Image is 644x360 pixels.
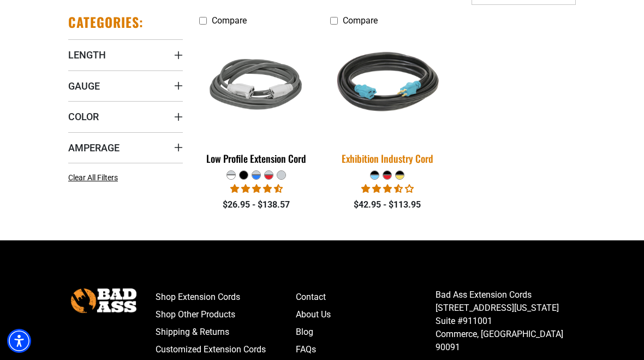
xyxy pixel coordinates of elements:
a: black teal Exhibition Industry Cord [330,31,445,170]
summary: Amperage [68,132,183,163]
a: Shop Extension Cords [156,288,296,306]
div: Low Profile Extension Cord [199,154,314,163]
span: 4.50 stars [230,184,283,194]
span: 3.67 stars [361,184,414,194]
div: Exhibition Industry Cord [330,154,445,163]
h2: Categories: [68,14,144,31]
a: Contact [296,288,436,306]
a: FAQs [296,341,436,358]
span: Gauge [68,80,100,92]
span: Length [68,49,106,61]
a: grey & white Low Profile Extension Cord [199,31,314,170]
span: Clear All Filters [68,173,118,182]
summary: Length [68,39,183,70]
div: $42.95 - $113.95 [330,198,445,211]
div: Accessibility Menu [7,329,31,353]
div: $26.95 - $138.57 [199,198,314,211]
a: Blog [296,323,436,341]
a: Customized Extension Cords [156,341,296,358]
a: Clear All Filters [68,172,122,184]
a: Shop Other Products [156,306,296,323]
p: Bad Ass Extension Cords [STREET_ADDRESS][US_STATE] Suite #911001 Commerce, [GEOGRAPHIC_DATA] 90091 [436,288,576,354]
img: black teal [322,27,453,145]
img: Bad Ass Extension Cords [71,288,136,313]
span: Compare [343,15,378,26]
span: Compare [212,15,247,26]
img: grey & white [198,33,315,139]
span: Color [68,110,99,123]
summary: Gauge [68,70,183,101]
span: Amperage [68,141,120,154]
summary: Color [68,101,183,132]
a: About Us [296,306,436,323]
a: Shipping & Returns [156,323,296,341]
